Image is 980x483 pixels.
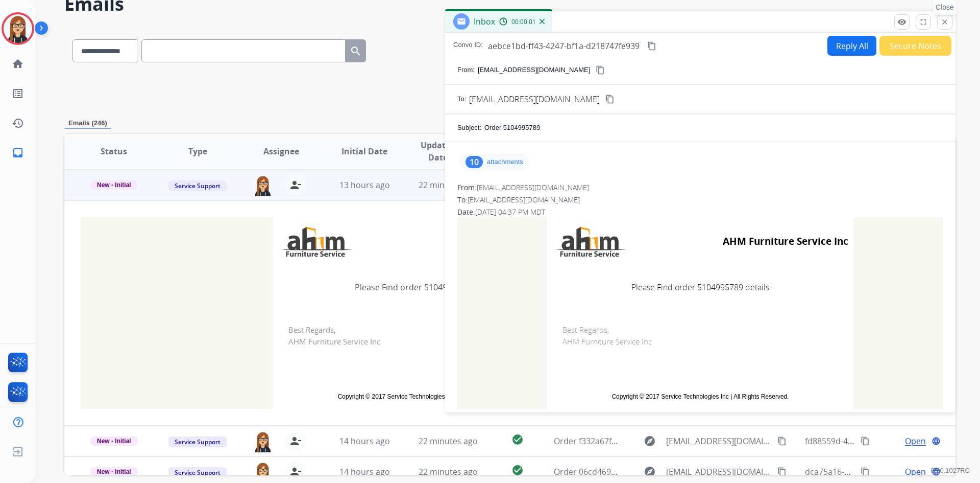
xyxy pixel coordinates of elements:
mat-icon: explore [644,466,656,478]
mat-icon: person_remove [289,179,302,191]
span: Status [101,145,127,157]
span: dca75a16-b683-4128-bd33-5e958a7875d5 [805,466,964,477]
button: Close [937,14,952,30]
button: Secure Notes [879,36,951,56]
mat-icon: content_copy [596,65,605,75]
mat-icon: remove_red_eye [897,17,906,27]
span: [EMAIL_ADDRESS][DOMAIN_NAME] [666,466,771,478]
span: Service Support [168,436,227,447]
span: 22 minutes ago [419,179,478,191]
img: agent-avatar [253,431,273,452]
span: Order 06cd469c-af74-4c32-a81c-10d440a36e22 [554,466,733,477]
mat-icon: content_copy [647,41,656,51]
mat-icon: home [12,58,24,70]
span: aebce1bd-ff43-4247-bf1a-d218747fe939 [488,40,640,52]
mat-icon: content_copy [777,467,787,476]
mat-icon: person_remove [289,466,302,478]
span: [DATE] 04:37 PM MDT [475,207,545,217]
img: AHM [278,222,355,261]
span: [EMAIL_ADDRESS][DOMAIN_NAME] [666,435,771,447]
td: Copyright © 2017 Service Technologies Inc | All Rights Reserved. [562,392,838,401]
span: 22 minutes ago [419,435,478,447]
mat-icon: content_copy [605,95,615,104]
span: 22 minutes ago [419,466,478,477]
span: Service Support [168,467,227,478]
span: Order f332a67f-7b4c-4eb1-8701-d9ef95b5b807 [554,435,732,447]
td: AHM Furniture Service Inc [390,222,574,261]
td: Best Regards, AHM Furniture Service Inc [273,309,579,382]
span: fd88559d-4426-47cf-9568-13a1fc0d2491 [805,435,957,447]
span: Open [905,435,926,447]
mat-icon: content_copy [861,436,870,446]
p: Subject: [457,123,481,133]
img: agent-avatar [253,462,273,483]
p: 0.20.1027RC [930,465,970,477]
span: Initial Date [341,145,387,157]
span: Type [188,145,207,157]
td: Best Regards, AHM Furniture Service Inc [547,309,853,382]
mat-icon: list_alt [12,87,24,100]
mat-icon: content_copy [861,467,870,476]
td: Copyright © 2017 Service Technologies Inc | All Rights Reserved. [288,392,564,401]
mat-icon: history [12,117,24,129]
mat-icon: fullscreen [919,17,928,27]
span: New - Initial [91,467,137,476]
mat-icon: content_copy [777,436,787,446]
p: Order 5104995789 [484,123,540,133]
span: Updated Date [415,139,461,164]
span: 14 hours ago [339,435,390,447]
span: [EMAIL_ADDRESS][DOMAIN_NAME] [468,195,580,204]
div: 10 [465,156,483,168]
mat-icon: person_remove [289,435,302,447]
p: [EMAIL_ADDRESS][DOMAIN_NAME] [478,65,590,75]
img: agent-avatar [253,175,273,196]
div: Date: [457,207,943,217]
span: Service Support [168,180,227,191]
mat-icon: language [932,436,941,446]
td: Please Find order 5104995789 details [273,266,579,309]
img: avatar [4,14,32,43]
button: Reply All [827,36,876,56]
span: Assignee [263,145,299,157]
span: New - Initial [91,180,137,190]
div: From: [457,182,943,193]
span: 00:00:01 [511,18,536,26]
mat-icon: check_circle [511,433,524,446]
span: Inbox [474,16,495,27]
p: Convo ID: [453,40,483,52]
span: New - Initial [91,436,137,446]
p: From: [457,65,475,75]
img: AHM [552,222,629,261]
p: Emails (246) [64,118,111,129]
span: 13 hours ago [339,179,390,191]
p: To: [457,94,466,104]
td: Please Find order 5104995789 details [547,266,853,309]
td: AHM Furniture Service Inc [665,222,848,261]
mat-icon: close [940,17,949,27]
mat-icon: search [350,45,362,57]
span: [EMAIL_ADDRESS][DOMAIN_NAME] [477,182,589,192]
span: Open [905,466,926,478]
mat-icon: explore [644,435,656,447]
mat-icon: check_circle [511,464,524,476]
p: attachments [487,158,523,166]
span: [EMAIL_ADDRESS][DOMAIN_NAME] [469,93,600,105]
span: 14 hours ago [339,466,390,477]
div: To: [457,195,943,205]
mat-icon: inbox [12,147,24,159]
